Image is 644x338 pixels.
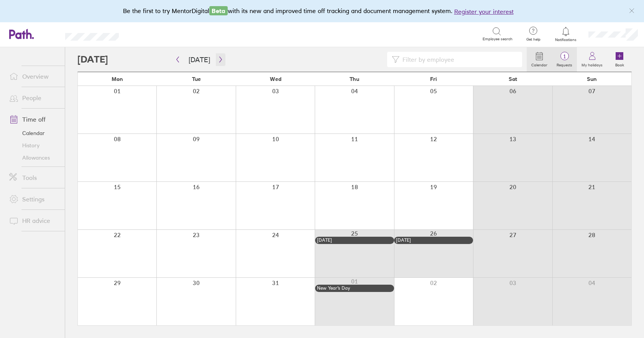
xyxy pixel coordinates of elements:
[3,213,65,228] a: HR advice
[270,76,281,82] span: Wed
[317,285,392,291] div: New Year’s Day
[209,6,228,15] span: Beta
[552,53,577,59] span: 1
[3,170,65,185] a: Tools
[140,30,159,37] div: Search
[552,47,577,72] a: 1Requests
[350,76,359,82] span: Thu
[611,61,629,68] label: Book
[430,76,437,82] span: Fri
[554,38,578,42] span: Notifications
[396,237,471,243] div: [DATE]
[399,52,517,67] input: Filter by employee
[587,76,597,82] span: Sun
[527,47,552,72] a: Calendar
[454,7,514,16] button: Register your interest
[552,61,577,68] label: Requests
[3,127,65,139] a: Calendar
[3,90,65,106] a: People
[3,191,65,207] a: Settings
[554,26,578,42] a: Notifications
[123,6,521,16] div: Be the first to try MentorDigital with its new and improved time off tracking and document manage...
[3,112,65,127] a: Time off
[527,61,552,68] label: Calendar
[182,53,216,66] button: [DATE]
[3,152,65,164] a: Allowances
[577,47,607,72] a: My holidays
[112,76,123,82] span: Mon
[577,61,607,68] label: My holidays
[521,37,546,42] span: Get help
[192,76,201,82] span: Tue
[483,37,513,41] span: Employee search
[3,69,65,84] a: Overview
[3,139,65,152] a: History
[607,47,632,72] a: Book
[509,76,517,82] span: Sat
[317,237,392,243] div: [DATE]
